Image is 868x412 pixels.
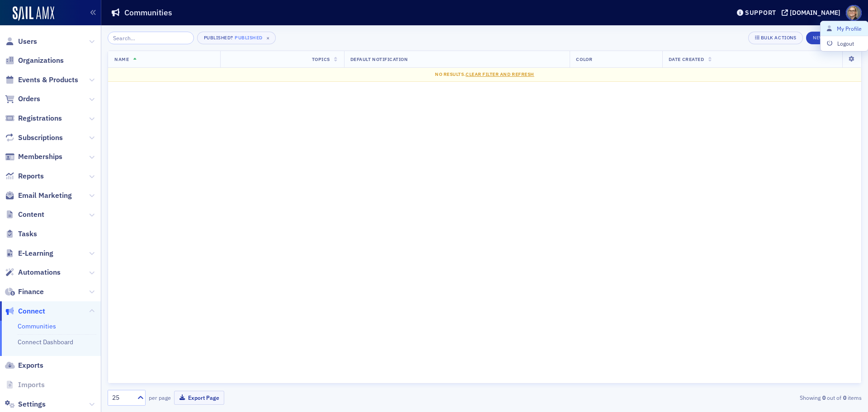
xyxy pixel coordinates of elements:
a: Exports [5,360,43,370]
span: Registrations [18,113,62,123]
button: Bulk Actions [748,32,803,44]
a: Connect Dashboard [18,338,73,346]
div: No results. [114,71,855,78]
a: Subscriptions [5,133,63,143]
span: Reports [18,171,44,181]
div: 25 [112,393,132,403]
span: Name [114,56,129,62]
a: Imports [5,380,45,390]
span: Clear Filter and Refresh [466,71,534,77]
button: Export Page [174,391,224,405]
span: Subscriptions [18,133,63,143]
a: Organizations [5,56,64,66]
div: Support [745,9,776,17]
span: Tasks [18,229,37,239]
a: Automations [5,267,61,277]
span: Date Created [669,56,704,62]
a: Connect [5,306,45,316]
span: E-Learning [18,248,53,258]
a: New Community [806,33,862,41]
a: Content [5,210,44,220]
button: New Community [806,32,862,44]
div: [DOMAIN_NAME] [790,9,840,17]
input: Search… [108,32,194,44]
span: Events & Products [18,75,78,85]
span: My Profile [827,24,862,33]
button: Logout [821,36,868,51]
button: Published?Published× [197,32,276,44]
a: Communities [18,322,56,330]
a: Users [5,37,37,47]
a: E-Learning [5,248,53,258]
strong: 0 [821,393,827,402]
label: per page [149,393,171,402]
a: Finance [5,287,44,297]
div: Showing out of items [617,393,862,402]
img: SailAMX [13,6,54,21]
span: Imports [18,380,45,390]
span: Memberships [18,152,62,162]
div: Published? [204,35,233,41]
span: × [264,34,272,42]
button: [DOMAIN_NAME] [782,9,844,16]
div: Bulk Actions [761,35,796,40]
a: Email Marketing [5,191,72,201]
a: Events & Products [5,75,78,85]
span: Users [18,37,37,47]
span: Exports [18,360,43,370]
button: My Profile [821,21,868,36]
span: Organizations [18,56,64,66]
span: Logout [827,39,862,47]
span: Connect [18,306,45,316]
div: Published [235,35,263,41]
a: Orders [5,94,40,104]
a: Settings [5,399,46,409]
span: Default Notification [350,56,408,62]
span: Email Marketing [18,191,72,201]
a: Reports [5,171,44,181]
span: Profile [846,5,862,21]
strong: 0 [841,393,848,402]
span: Content [18,210,44,220]
a: Registrations [5,113,62,123]
span: Color [576,56,592,62]
span: Automations [18,267,61,277]
a: Memberships [5,152,62,162]
span: Orders [18,94,40,104]
h1: Communities [124,7,172,18]
span: Finance [18,287,44,297]
span: Settings [18,399,46,409]
span: Topics [312,56,330,62]
a: Tasks [5,229,37,239]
